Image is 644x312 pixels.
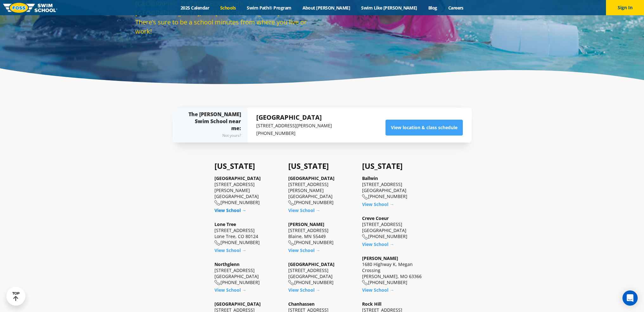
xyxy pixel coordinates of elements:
a: View School → [362,241,394,247]
a: [GEOGRAPHIC_DATA] [214,175,261,181]
a: Chanhassen [288,301,315,307]
img: location-phone-o-icon.svg [214,200,220,206]
a: Ballwin [362,175,378,181]
a: View School → [214,247,246,253]
img: location-phone-o-icon.svg [288,200,294,206]
p: [PHONE_NUMBER] [256,129,332,137]
a: Rock Hill [362,301,381,307]
h4: [US_STATE] [214,162,282,170]
a: View School → [214,207,246,213]
img: location-phone-o-icon.svg [288,280,294,285]
a: [GEOGRAPHIC_DATA] [288,261,335,267]
a: [GEOGRAPHIC_DATA] [214,301,261,307]
img: location-phone-o-icon.svg [362,234,368,240]
h5: [GEOGRAPHIC_DATA] [256,113,332,122]
img: location-phone-o-icon.svg [362,194,368,200]
div: [STREET_ADDRESS] Lone Tree, CO 80124 [PHONE_NUMBER] [214,221,282,246]
a: View School → [288,287,320,293]
a: View location & class schedule [386,120,463,136]
a: Lone Tree [214,221,236,227]
a: Careers [443,5,469,11]
a: View School → [288,207,320,213]
a: View School → [214,287,246,293]
a: View School → [362,201,394,207]
a: Schools [215,5,241,11]
a: View School → [362,287,394,293]
h4: [US_STATE] [362,162,430,170]
a: [GEOGRAPHIC_DATA] [288,175,335,181]
img: location-phone-o-icon.svg [362,280,368,285]
a: Northglenn [214,261,239,267]
div: [STREET_ADDRESS][PERSON_NAME] [GEOGRAPHIC_DATA] [PHONE_NUMBER] [214,175,282,206]
div: The [PERSON_NAME] Swim School near me: [185,111,241,139]
a: Swim Like [PERSON_NAME] [356,5,423,11]
div: 1680 Highway K, Megan Crossing [PERSON_NAME], MO 63366 [PHONE_NUMBER] [362,255,430,286]
div: [STREET_ADDRESS] [GEOGRAPHIC_DATA] [PHONE_NUMBER] [288,261,356,286]
img: location-phone-o-icon.svg [214,240,220,246]
div: [STREET_ADDRESS] [GEOGRAPHIC_DATA] [PHONE_NUMBER] [362,175,430,200]
a: 2025 Calendar [175,5,215,11]
div: [STREET_ADDRESS][PERSON_NAME] [GEOGRAPHIC_DATA] [PHONE_NUMBER] [288,175,356,206]
img: location-phone-o-icon.svg [214,280,220,285]
a: About [PERSON_NAME] [297,5,356,11]
div: TOP [12,291,20,301]
div: [STREET_ADDRESS] [GEOGRAPHIC_DATA] [PHONE_NUMBER] [362,215,430,240]
img: location-phone-o-icon.svg [288,240,294,246]
h4: [US_STATE] [288,162,356,170]
a: [PERSON_NAME] [288,221,324,227]
div: [STREET_ADDRESS] Blaine, MN 55449 [PHONE_NUMBER] [288,221,356,246]
a: View School → [288,247,320,253]
a: Creve Coeur [362,215,389,221]
a: Blog [423,5,443,11]
a: [PERSON_NAME] [362,255,398,261]
img: FOSS Swim School Logo [3,3,57,13]
div: Open Intercom Messenger [622,290,638,306]
div: Not yours? [185,132,241,139]
p: [STREET_ADDRESS][PERSON_NAME] [256,122,332,129]
div: [STREET_ADDRESS] [GEOGRAPHIC_DATA] [PHONE_NUMBER] [214,261,282,286]
a: Swim Path® Program [241,5,297,11]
